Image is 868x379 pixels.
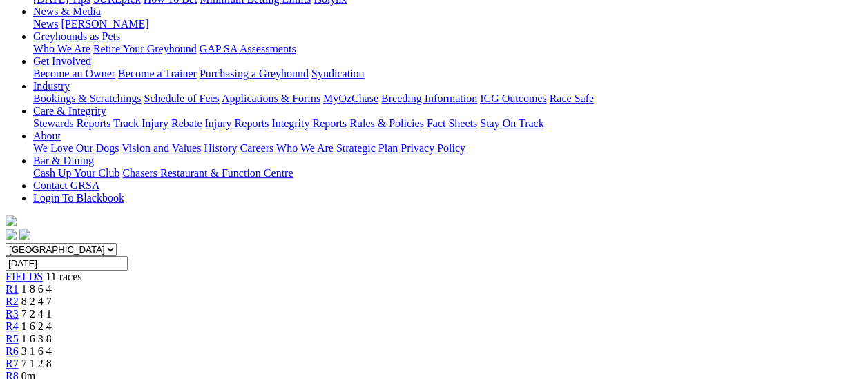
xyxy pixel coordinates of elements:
[21,333,52,344] span: 1 6 3 8
[93,43,197,55] a: Retire Your Greyhound
[33,117,862,130] div: Care & Integrity
[33,68,862,80] div: Get Involved
[480,93,546,104] a: ICG Outcomes
[33,6,101,17] a: News & Media
[427,117,477,129] a: Fact Sheets
[200,68,309,79] a: Purchasing a Greyhound
[33,43,862,55] div: Greyhounds as Pets
[204,117,269,129] a: Injury Reports
[6,333,19,344] a: R5
[46,271,81,282] span: 11 races
[6,215,17,226] img: logo-grsa-white.png
[33,105,106,117] a: Care & Integrity
[6,295,19,307] a: R2
[33,167,119,179] a: Cash Up Your Club
[480,117,543,129] a: Stay On Track
[33,192,124,204] a: Login To Blackbook
[6,256,128,271] input: Select date
[349,117,424,129] a: Rules & Policies
[118,68,197,79] a: Become a Trainer
[33,68,115,79] a: Become an Owner
[33,55,91,67] a: Get Involved
[381,93,477,104] a: Breeding Information
[204,142,237,154] a: History
[323,93,378,104] a: MyOzChase
[21,308,52,320] span: 7 2 4 1
[33,43,90,55] a: Who We Are
[6,358,19,369] a: R7
[271,117,347,129] a: Integrity Reports
[33,93,862,105] div: Industry
[33,155,94,166] a: Bar & Dining
[21,358,52,369] span: 7 1 2 8
[276,142,334,154] a: Who We Are
[33,18,58,30] a: News
[33,130,61,142] a: About
[6,271,43,282] a: FIELDS
[33,142,862,155] div: About
[122,167,293,179] a: Chasers Restaurant & Function Centre
[21,295,52,307] span: 8 2 4 7
[6,308,19,320] a: R3
[33,117,110,129] a: Stewards Reports
[200,43,296,55] a: GAP SA Assessments
[113,117,202,129] a: Track Injury Rebate
[6,229,17,240] img: facebook.svg
[61,18,148,30] a: [PERSON_NAME]
[401,142,465,154] a: Privacy Policy
[33,80,70,92] a: Industry
[33,179,99,191] a: Contact GRSA
[6,283,19,295] a: R1
[336,142,398,154] a: Strategic Plan
[33,142,119,154] a: We Love Our Dogs
[240,142,273,154] a: Careers
[6,345,19,357] a: R6
[6,320,19,332] a: R4
[311,68,364,79] a: Syndication
[21,283,52,295] span: 1 8 6 4
[19,229,30,240] img: twitter.svg
[144,93,219,104] a: Schedule of Fees
[33,93,141,104] a: Bookings & Scratchings
[33,18,862,30] div: News & Media
[21,345,52,357] span: 3 1 6 4
[33,167,862,179] div: Bar & Dining
[549,93,593,104] a: Race Safe
[222,93,320,104] a: Applications & Forms
[21,320,52,332] span: 1 6 2 4
[33,30,120,42] a: Greyhounds as Pets
[122,142,201,154] a: Vision and Values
